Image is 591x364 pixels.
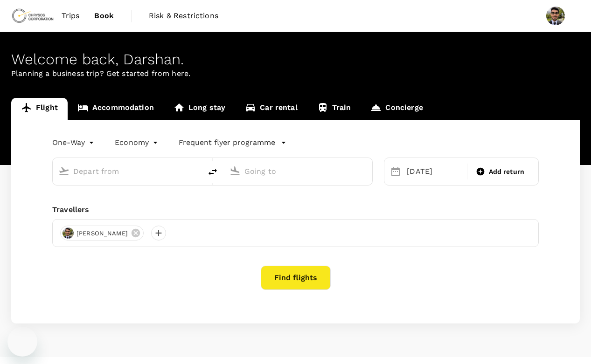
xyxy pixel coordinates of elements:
[62,10,80,21] span: Trips
[179,137,286,148] button: Frequent flyer programme
[11,51,580,68] div: Welcome back , Darshan .
[115,135,160,150] div: Economy
[202,161,224,183] button: delete
[11,68,580,79] p: Planning a business trip? Get started from here.
[94,10,114,21] span: Book
[261,266,331,290] button: Find flights
[546,7,565,25] img: Darshan Chauhan
[489,167,525,177] span: Add return
[11,6,54,26] img: Chrysos Corporation
[403,162,465,181] div: [DATE]
[52,135,96,150] div: One-Way
[361,98,432,120] a: Concierge
[195,170,197,172] button: Open
[179,137,275,148] p: Frequent flyer programme
[52,204,539,215] div: Travellers
[7,327,37,357] iframe: Button to launch messaging window
[63,227,74,239] img: avatar-673d91e4a1763.jpeg
[235,98,307,120] a: Car rental
[149,10,218,21] span: Risk & Restrictions
[307,98,361,120] a: Train
[366,170,368,172] button: Open
[71,229,133,238] span: [PERSON_NAME]
[73,164,182,179] input: Depart from
[68,98,164,120] a: Accommodation
[60,226,144,240] div: [PERSON_NAME]
[164,98,235,120] a: Long stay
[11,98,68,120] a: Flight
[244,164,353,179] input: Going to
